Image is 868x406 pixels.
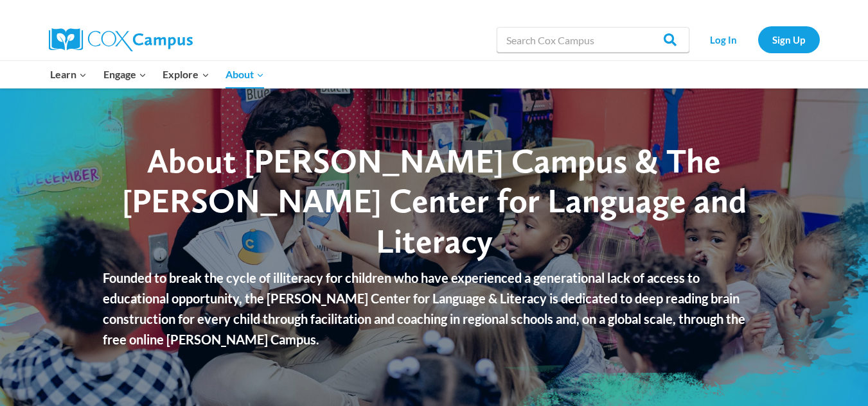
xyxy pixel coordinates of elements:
[497,27,689,53] input: Search Cox Campus
[163,66,209,83] span: Explore
[758,26,820,53] a: Sign Up
[696,26,752,53] a: Log In
[103,267,765,350] p: Founded to break the cycle of illiteracy for children who have experienced a generational lack of...
[226,66,264,83] span: About
[50,66,87,83] span: Learn
[49,28,193,51] img: Cox Campus
[696,26,820,53] nav: Secondary Navigation
[122,140,747,261] span: About [PERSON_NAME] Campus & The [PERSON_NAME] Center for Language and Literacy
[103,66,146,83] span: Engage
[42,61,272,88] nav: Primary Navigation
